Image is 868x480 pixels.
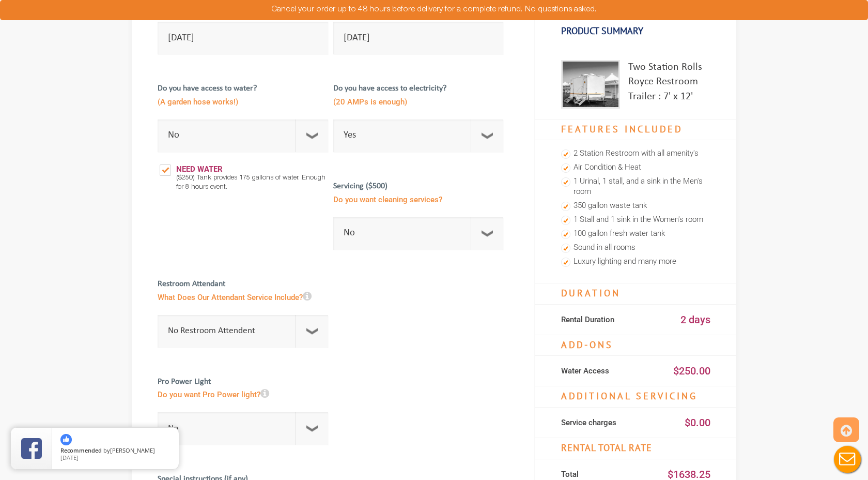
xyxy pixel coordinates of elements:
[158,278,328,312] label: Restroom Attendant
[535,335,736,356] h4: Add-Ons
[535,119,736,141] h4: Features Included
[561,413,636,432] div: Service charges
[60,454,79,461] span: [DATE]
[561,255,710,269] li: Luxury lighting and many more
[561,227,710,241] li: 100 gallon fresh water tank
[561,147,710,161] li: 2 Station Restroom with all amenity's
[561,361,636,381] div: Water Access
[158,376,328,410] label: Pro Power Light
[158,95,328,112] span: (A garden hose works!)
[561,310,636,329] div: Rental Duration
[60,446,102,454] span: Recommended
[333,83,504,117] label: Do you have access to electricity?
[333,181,504,215] label: Servicing ($500)
[636,413,711,432] div: $0.00
[333,95,504,112] span: (20 AMPs is enough)
[561,199,710,213] li: 350 gallon waste tank
[21,438,42,459] img: Review Rating
[636,310,711,329] div: 2 days
[535,20,736,42] h3: Product Summary
[158,290,328,307] span: What Does Our Attendant Service Include?
[561,241,710,255] li: Sound in all rooms
[535,283,736,305] h4: Duration
[333,192,504,209] span: Do you want cleaning services?
[60,447,171,455] span: by
[176,164,223,174] strong: Need Water
[636,361,711,381] div: $250.00
[561,175,710,199] li: 1 Urinal, 1 stall, and a sink in the Men's room
[110,446,155,454] span: [PERSON_NAME]
[561,161,710,175] li: Air Condition & Heat
[628,60,710,109] div: Two Station Rolls Royce Restroom Trailer : 7' x 12'
[827,439,868,480] button: Live Chat
[158,387,328,404] span: Do you want Pro Power light?
[535,438,736,459] h4: RENTAL Total RATE
[60,434,72,445] img: thumbs up icon
[176,174,328,193] div: ($250) Tank provides 175 gallons of water. Enough for 8 hours event.
[535,386,736,408] h4: Additional Servicing
[561,213,710,227] li: 1 Stall and 1 sink in the Women's room
[158,83,328,117] label: Do you have access to water?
